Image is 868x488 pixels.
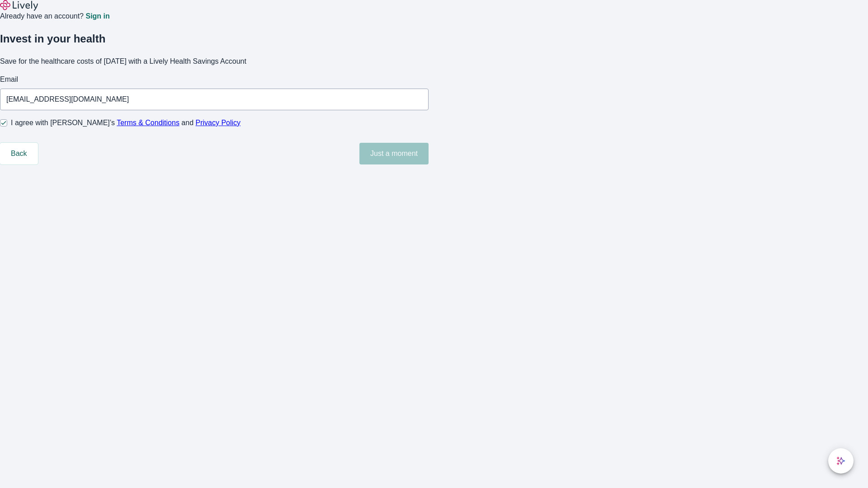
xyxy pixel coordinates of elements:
button: chat [828,448,854,474]
svg: Lively AI Assistant [836,456,845,465]
a: Sign in [85,13,109,20]
a: Privacy Policy [196,119,241,127]
a: Terms & Conditions [117,119,179,127]
span: I agree with [PERSON_NAME]’s and [11,117,241,128]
